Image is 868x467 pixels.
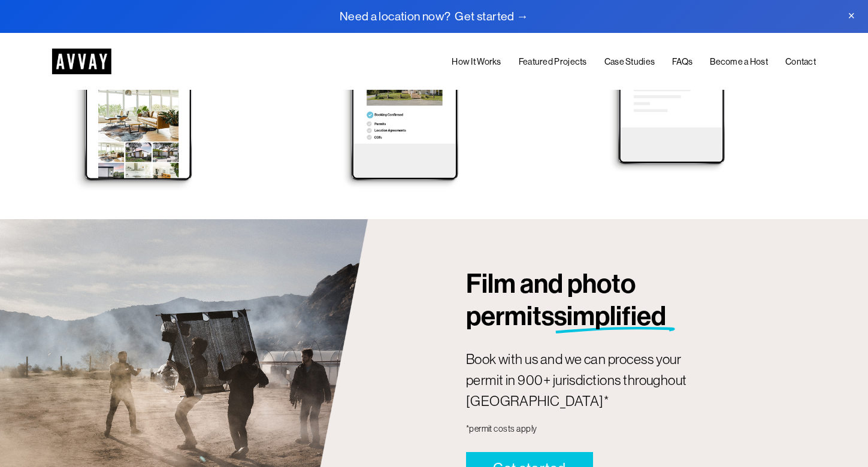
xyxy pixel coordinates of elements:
a: How It Works [452,55,501,70]
p: Book with us and we can process your permit in 900+ jurisdictions throughout [GEOGRAPHIC_DATA]* [466,349,721,411]
a: Case Studies [604,55,655,70]
a: Become a Host [710,55,768,70]
a: Featured Projects [519,55,587,70]
a: FAQs [672,55,692,70]
a: Contact [785,55,816,70]
span: simplified [554,301,666,332]
img: AVVAY - The First Nationwide Location Scouting Co. [52,48,111,74]
p: *permit costs apply [466,423,721,436]
h3: Film and photo permits [466,268,784,333]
